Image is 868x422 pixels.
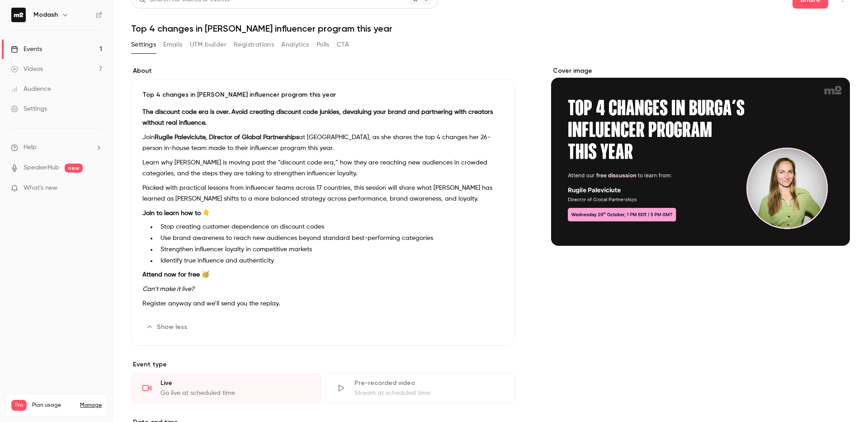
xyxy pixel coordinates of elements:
strong: Join to learn how to 👇 [142,210,210,216]
p: Join at [GEOGRAPHIC_DATA], as she shares the top 4 changes her 26-person in-house team made to th... [142,132,504,154]
li: Strengthen influencer loyalty in competitive markets [157,245,504,254]
div: Videos [11,65,43,74]
div: Stream at scheduled time [354,389,504,398]
button: Show less [142,320,193,334]
p: Top 4 changes in [PERSON_NAME] influencer program this year [142,90,504,99]
section: Cover image [551,66,850,246]
div: Settings [11,104,47,113]
iframe: Noticeable Trigger [91,184,102,192]
span: Pro [11,400,27,411]
label: About [131,66,515,75]
h1: Top 4 changes in [PERSON_NAME] influencer program this year [131,23,850,34]
div: Live [160,379,310,388]
div: Pre-recorded videoStream at scheduled time [325,373,515,403]
a: Manage [80,402,102,409]
p: Register anyway and we’ll send you the replay. [142,298,504,309]
button: Registrations [234,38,274,52]
a: SpeakerHub [24,163,59,173]
p: Event type [131,360,515,369]
p: Learn why [PERSON_NAME] is moving past the “discount code era,” how they are reaching new audienc... [142,157,504,179]
div: Audience [11,84,51,94]
span: new [65,164,83,173]
span: What's new [24,183,57,193]
div: Pre-recorded video [354,379,504,388]
li: help-dropdown-opener [11,143,102,152]
li: Identify true influence and authenticity [157,256,504,266]
button: UTM builder [190,38,226,52]
strong: Attend now for free 🥳 [142,272,209,278]
div: LiveGo live at scheduled time [131,373,321,403]
button: Analytics [281,38,309,52]
div: Events [11,45,42,54]
li: Use brand awareness to reach new audiences beyond standard best-performing categories [157,234,504,243]
button: CTA [337,38,349,52]
strong: The discount code era is over. Avoid creating discount code junkies, devaluing your brand and par... [142,109,493,126]
button: Emails [163,38,182,52]
li: Stop creating customer dependence on discount codes [157,222,504,232]
span: Help [24,143,37,152]
em: Can’t make it live? [142,286,194,292]
label: Cover image [551,66,850,75]
p: Packed with practical lessons from influencer teams across 17 countries, this session will share ... [142,183,504,204]
span: Plan usage [32,402,75,409]
div: Go live at scheduled time [160,389,310,398]
img: Modash [11,8,26,22]
button: Settings [131,38,156,52]
h6: Modash [33,10,58,19]
strong: Rugile Paleviciute, Director of Global Partnerships [155,134,299,141]
button: Polls [316,38,330,52]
